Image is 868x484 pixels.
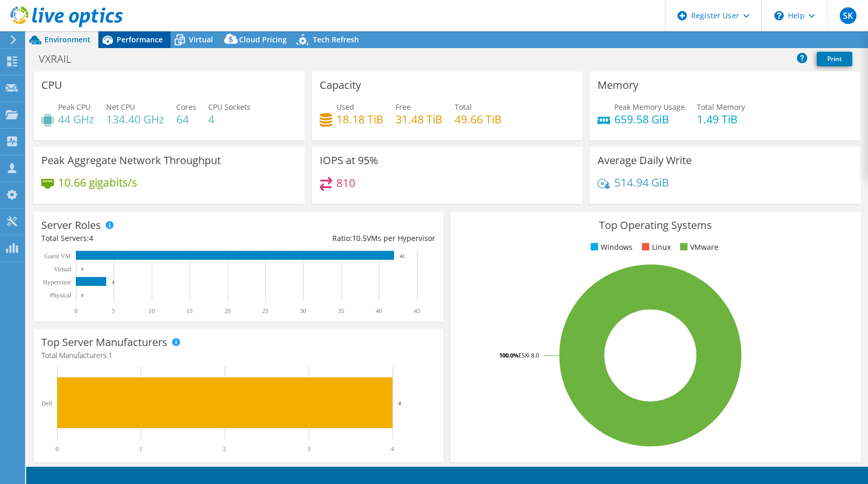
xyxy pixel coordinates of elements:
[55,445,59,453] text: 0
[189,34,213,44] span: Virtual
[598,155,692,166] h3: Average Daily Write
[81,267,84,272] text: 0
[697,113,745,125] h4: 1.49 TiB
[239,233,436,244] div: Ratio: VMs per Hypervisor
[44,252,71,260] text: Guest VM
[398,400,401,406] text: 4
[400,253,404,259] text: 42
[396,113,443,125] h4: 31.48 TiB
[108,350,112,360] span: 1
[44,34,91,44] span: Environment
[54,266,72,273] text: Virtual
[112,280,115,285] text: 4
[208,102,251,112] span: CPU Sockets
[774,11,784,20] svg: \n
[186,307,193,315] text: 15
[320,79,361,91] h3: Capacity
[117,34,163,44] span: Performance
[840,7,856,24] span: SK
[338,307,344,315] text: 35
[58,177,137,188] h4: 10.66 gigabits/s
[139,445,142,453] text: 1
[41,79,62,91] h3: CPU
[307,445,310,453] text: 3
[41,220,101,231] h3: Server Roles
[376,307,382,315] text: 40
[58,102,91,112] span: Peak CPU
[41,350,435,361] h4: Total Manufacturers:
[89,233,93,243] span: 4
[223,445,226,453] text: 2
[224,307,231,315] text: 20
[41,400,52,407] text: Dell
[336,102,354,112] span: Used
[106,102,135,112] span: Net CPU
[697,102,745,112] span: Total Memory
[262,307,268,315] text: 25
[598,79,638,91] h3: Memory
[455,113,502,125] h4: 49.66 TiB
[396,102,411,112] span: Free
[149,307,155,315] text: 10
[455,102,472,112] span: Total
[41,233,239,244] div: Total Servers:
[588,241,633,253] li: Windows
[614,177,669,188] h4: 514.94 GiB
[817,52,852,66] a: Print
[614,113,685,125] h4: 659.58 GiB
[499,351,518,359] tspan: 100.0%
[176,102,196,112] span: Cores
[239,34,287,44] span: Cloud Pricing
[518,351,539,359] tspan: ESXi 8.0
[320,155,378,166] h3: IOPS at 95%
[352,233,367,243] span: 10.5
[74,307,77,315] text: 0
[50,292,71,299] text: Physical
[34,53,87,65] h1: VXRAIL
[81,293,84,298] text: 0
[43,279,71,286] text: Hypervisor
[639,241,671,253] li: Linux
[614,102,685,112] span: Peak Memory Usage
[336,177,355,189] h4: 810
[336,113,384,125] h4: 18.18 TiB
[41,155,221,166] h3: Peak Aggregate Network Throughput
[208,113,251,125] h4: 4
[41,337,167,348] h3: Top Server Manufacturers
[112,307,115,315] text: 5
[678,241,718,253] li: VMware
[58,113,94,125] h4: 44 GHz
[300,307,306,315] text: 30
[414,307,420,315] text: 45
[391,445,394,453] text: 4
[458,220,852,231] h3: Top Operating Systems
[106,113,164,125] h4: 134.40 GHz
[176,113,196,125] h4: 64
[313,34,359,44] span: Tech Refresh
